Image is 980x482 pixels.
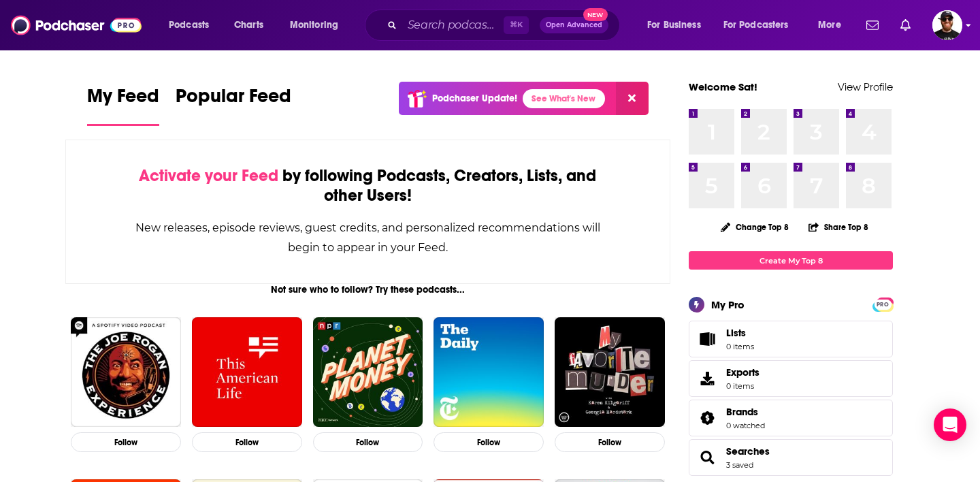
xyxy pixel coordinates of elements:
a: View Profile [838,80,893,93]
button: Follow [71,432,181,452]
a: 3 saved [726,460,753,470]
button: Change Top 8 [713,219,797,236]
span: Searches [689,439,893,476]
span: Exports [726,366,759,379]
span: ⌘ K [504,16,529,34]
span: Lists [693,330,721,349]
button: Follow [434,432,544,452]
span: Brands [689,400,893,436]
button: open menu [715,14,808,36]
a: Exports [689,360,893,397]
div: Not sure who to follow? Try these podcasts... [65,284,670,295]
img: This American Life [192,317,302,428]
a: Popular Feed [176,84,291,126]
button: Share Top 8 [808,214,869,240]
img: Planet Money [313,317,423,428]
button: Open AdvancedNew [540,17,608,33]
span: Lists [726,327,746,339]
span: Popular Feed [176,84,291,116]
a: Show notifications dropdown [861,14,884,37]
img: The Joe Rogan Experience [71,317,181,428]
div: New releases, episode reviews, guest credits, and personalized recommendations will begin to appe... [134,218,602,257]
a: Create My Top 8 [689,251,893,270]
span: Podcasts [169,16,209,35]
div: Search podcasts, credits, & more... [378,10,633,41]
a: Welcome Sat! [689,80,757,93]
button: open menu [638,14,718,36]
img: The Daily [434,317,544,428]
span: Brands [726,406,758,418]
span: Activate your Feed [139,165,278,186]
button: open menu [280,14,356,36]
span: My Feed [87,84,159,116]
button: open menu [808,14,858,36]
span: Monitoring [290,16,338,35]
button: open menu [159,14,227,36]
img: Podchaser - Follow, Share and Rate Podcasts [11,12,142,38]
a: Show notifications dropdown [895,14,916,37]
a: Brands [726,406,765,418]
button: Show profile menu [932,10,962,40]
span: 0 items [726,342,754,351]
span: Exports [693,369,721,388]
div: My Pro [711,298,745,311]
a: 0 watched [726,421,765,430]
span: More [818,16,841,35]
span: For Podcasters [723,16,789,35]
button: Follow [555,432,665,452]
a: Searches [726,445,770,457]
span: 0 items [726,381,759,391]
a: Lists [689,321,893,357]
span: Logged in as Stewart from Sat Chats [932,10,962,40]
a: Searches [693,448,721,467]
span: For Business [647,16,701,35]
input: Search podcasts, credits, & more... [402,14,504,36]
span: Lists [726,327,754,339]
span: Open Advanced [546,22,602,29]
a: PRO [875,299,891,309]
div: by following Podcasts, Creators, Lists, and other Users! [134,166,602,206]
span: New [583,8,608,21]
img: My Favorite Murder with Karen Kilgariff and Georgia Hardstark [555,317,665,428]
div: Open Intercom Messenger [934,408,966,441]
span: PRO [875,300,891,310]
button: Follow [192,432,302,452]
button: Follow [313,432,423,452]
img: User Profile [932,10,962,40]
span: Charts [234,16,263,35]
a: Charts [225,14,272,36]
p: Podchaser Update! [432,93,517,104]
a: My Feed [87,84,159,126]
a: See What's New [523,89,605,108]
a: Brands [693,408,721,428]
